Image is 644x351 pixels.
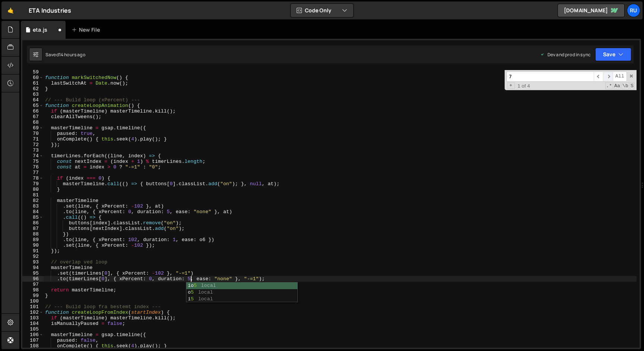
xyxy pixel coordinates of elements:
[22,192,44,198] div: 81
[22,181,44,187] div: 79
[22,86,44,92] div: 62
[22,108,44,114] div: 66
[630,82,634,89] span: Search In Selection
[515,83,533,89] span: 1 of 4
[22,75,44,80] div: 60
[33,26,47,34] div: eta.js
[22,293,44,298] div: 99
[603,72,613,82] span: ​
[558,4,625,17] a: [DOMAIN_NAME]
[22,248,44,254] div: 91
[22,259,44,265] div: 93
[22,203,44,209] div: 83
[22,97,44,103] div: 64
[22,243,44,248] div: 90
[29,6,71,15] div: ETA Industries
[22,148,44,153] div: 73
[613,82,621,89] span: CaseSensitive Search
[22,170,44,175] div: 77
[22,220,44,226] div: 86
[22,92,44,97] div: 63
[22,159,44,164] div: 75
[22,343,44,349] div: 108
[506,72,594,82] input: Search for
[22,321,44,326] div: 104
[22,125,44,131] div: 69
[45,51,85,58] div: Saved
[22,332,44,338] div: 106
[22,136,44,142] div: 71
[22,153,44,159] div: 74
[22,338,44,343] div: 107
[22,271,44,276] div: 95
[22,198,44,203] div: 82
[22,298,44,304] div: 100
[22,209,44,215] div: 84
[594,72,603,82] span: ​
[22,142,44,148] div: 72
[22,265,44,271] div: 94
[22,187,44,192] div: 80
[22,315,44,321] div: 103
[291,4,353,17] button: Code Only
[72,26,103,34] div: New File
[22,287,44,293] div: 98
[22,164,44,170] div: 76
[22,103,44,108] div: 65
[22,226,44,231] div: 87
[622,82,629,89] span: Whole Word Search
[22,80,44,86] div: 61
[22,215,44,220] div: 85
[22,254,44,259] div: 92
[22,237,44,243] div: 89
[22,175,44,181] div: 78
[22,120,44,125] div: 68
[22,282,44,287] div: 97
[613,72,627,82] span: Alt-Enter
[22,114,44,120] div: 67
[627,4,640,17] a: Ru
[22,304,44,310] div: 101
[22,276,44,282] div: 96
[595,48,631,61] button: Save
[22,231,44,237] div: 88
[22,310,44,315] div: 102
[540,51,591,58] div: Dev and prod in sync
[22,131,44,136] div: 70
[59,51,85,58] div: 14 hours ago
[22,69,44,75] div: 59
[605,82,613,89] span: RegExp Search
[22,326,44,332] div: 105
[507,82,515,89] span: Toggle Replace mode
[1,1,20,19] a: 🤙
